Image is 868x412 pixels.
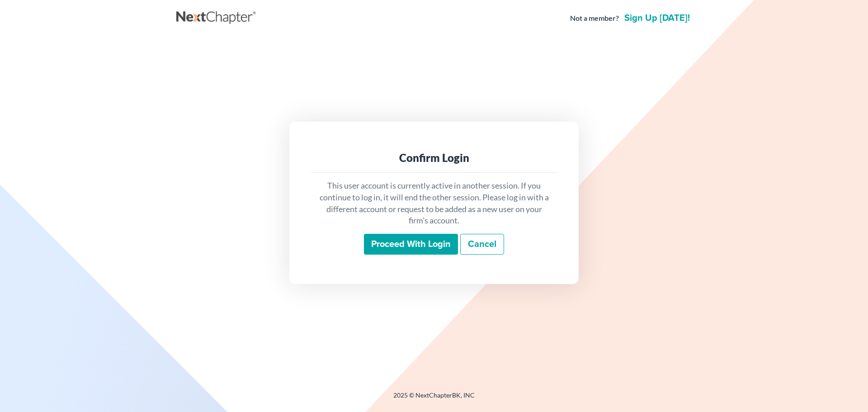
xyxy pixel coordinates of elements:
[176,391,692,407] div: 2025 © NextChapterBK, INC
[623,14,692,23] a: Sign up [DATE]!
[318,151,550,165] div: Confirm Login
[318,180,550,227] p: This user account is currently active in another session. If you continue to log in, it will end ...
[364,234,458,255] input: Proceed with login
[570,13,619,24] strong: Not a member?
[460,234,504,255] a: Cancel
